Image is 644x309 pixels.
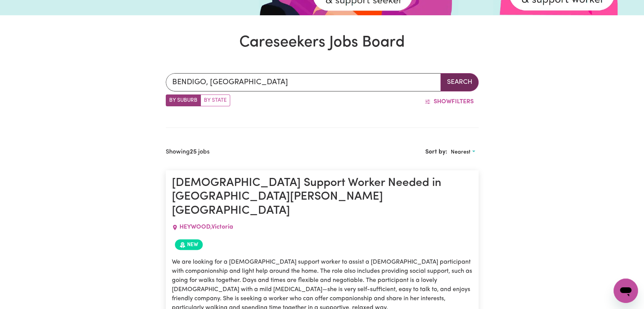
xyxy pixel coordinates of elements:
span: HEYWOOD , Victoria [179,224,233,230]
button: Search [441,73,479,91]
iframe: Button to launch messaging window [614,279,638,303]
button: ShowFilters [420,94,479,109]
h2: Showing jobs [166,149,210,156]
button: Sort search results [447,146,478,158]
input: Enter a suburb or postcode [166,73,441,91]
label: Search by suburb/post code [166,94,201,106]
span: Job posted within the last 30 days [175,239,203,250]
label: Search by state [200,94,230,106]
h1: [DEMOGRAPHIC_DATA] Support Worker Needed in [GEOGRAPHIC_DATA][PERSON_NAME][GEOGRAPHIC_DATA] [172,176,473,218]
span: Show [434,99,452,105]
b: 25 [190,149,197,155]
span: Nearest [450,149,470,155]
span: Sort by: [425,149,447,155]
